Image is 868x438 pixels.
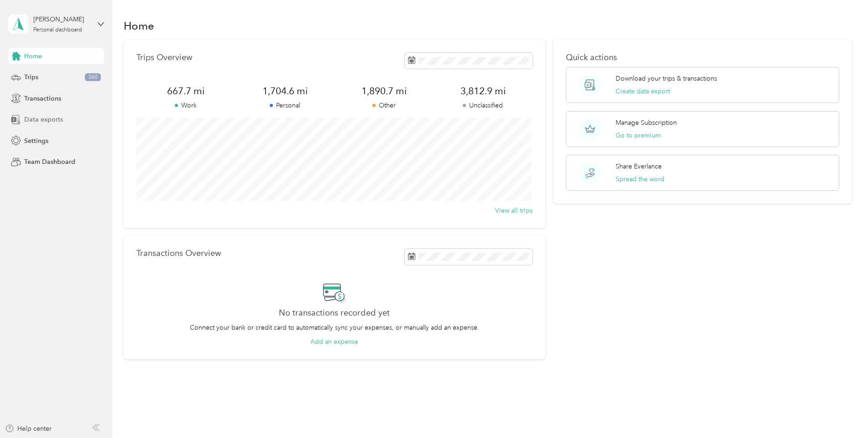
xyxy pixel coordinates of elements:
[24,94,61,103] span: Transactions
[817,387,868,438] iframe: Everlance-gr Chat Button Frame
[190,323,479,332] p: Connect your bank or credit card to automatically sync your expenses, or manually add an expense.
[616,118,677,127] p: Manage Subscription
[434,85,533,97] span: 3,812.9 mi
[235,85,335,97] span: 1,704.6 mi
[136,101,235,110] p: Work
[136,85,235,97] span: 667.7 mi
[434,101,533,110] p: Unclassified
[616,162,662,171] p: Share Everlance
[24,51,42,61] span: Home
[616,74,717,83] p: Download your trips & transactions
[616,174,664,184] button: Spread the word
[124,21,154,31] h1: Home
[235,101,335,110] p: Personal
[335,101,434,110] p: Other
[24,72,38,82] span: Trips
[279,308,390,318] h2: No transactions recorded yet
[616,131,661,140] button: Go to premium
[85,73,101,81] span: 360
[335,85,434,97] span: 1,890.7 mi
[310,337,358,346] button: Add an expense
[24,115,63,124] span: Data exports
[616,87,670,96] button: Create data export
[24,136,48,146] span: Settings
[24,157,75,167] span: Team Dashboard
[136,53,192,62] p: Trips Overview
[33,15,90,24] div: [PERSON_NAME]
[5,424,52,433] button: Help center
[495,206,533,215] button: View all trips
[566,53,839,62] p: Quick actions
[33,27,82,33] div: Personal dashboard
[136,249,221,258] p: Transactions Overview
